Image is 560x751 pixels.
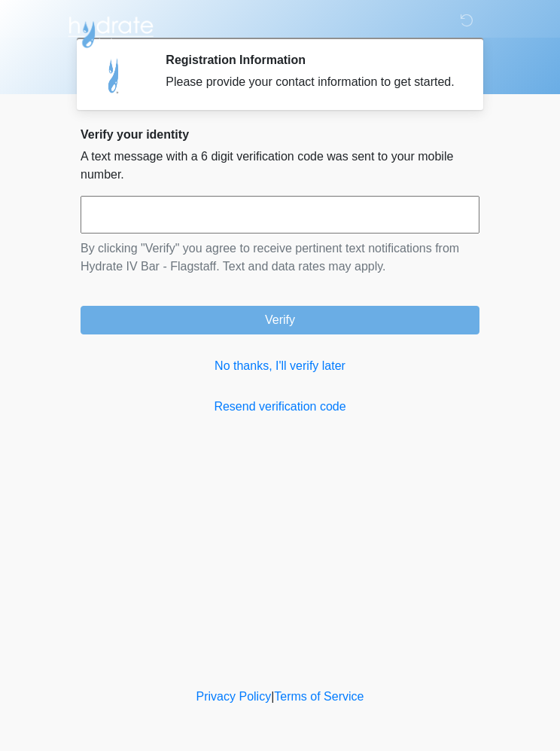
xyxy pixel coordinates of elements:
p: A text message with a 6 digit verification code was sent to your mobile number. [81,148,479,184]
a: Terms of Service [274,690,364,703]
a: | [271,690,274,703]
button: Verify [81,306,479,334]
a: Resend verification code [81,398,479,416]
a: No thanks, I'll verify later [81,357,479,375]
h2: Verify your identity [81,127,479,142]
p: By clicking "Verify" you agree to receive pertinent text notifications from Hydrate IV Bar - Flag... [81,240,479,276]
img: Hydrate IV Bar - Flagstaff Logo [65,11,156,49]
img: Agent Avatar [92,53,137,98]
a: Privacy Policy [196,690,272,703]
div: Please provide your contact information to get started. [166,73,457,91]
